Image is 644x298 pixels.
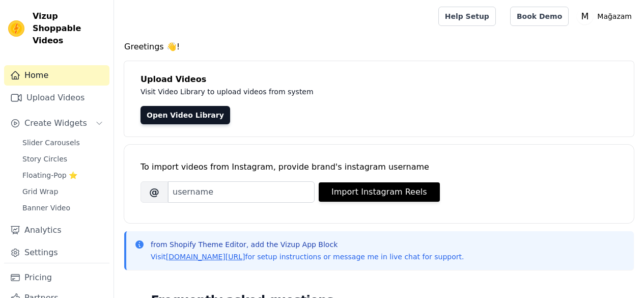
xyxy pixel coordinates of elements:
[141,106,230,124] a: Open Video Library
[16,184,109,199] a: Grid Wrap
[151,239,464,250] p: from Shopify Theme Editor, add the Vizup App Block
[4,220,109,240] a: Analytics
[577,7,636,25] button: M Mağazam
[4,113,109,133] button: Create Widgets
[22,203,70,213] span: Banner Video
[510,7,569,26] a: Book Demo
[151,252,464,262] p: Visit for setup instructions or message me in live chat for support.
[22,154,67,164] span: Story Circles
[22,138,80,148] span: Slider Carousels
[141,73,618,86] h4: Upload Videos
[4,65,109,86] a: Home
[16,136,109,150] a: Slider Carousels
[166,253,245,261] a: [DOMAIN_NAME][URL]
[16,168,109,182] a: Floating-Pop ⭐
[168,181,315,203] input: username
[16,152,109,166] a: Story Circles
[8,20,24,37] img: Vizup
[4,242,109,263] a: Settings
[438,7,496,26] a: Help Setup
[4,267,109,288] a: Pricing
[4,88,109,108] a: Upload Videos
[16,201,109,215] a: Banner Video
[141,181,168,203] span: @
[581,11,589,21] text: M
[22,170,77,180] span: Floating-Pop ⭐
[141,86,597,98] p: Visit Video Library to upload videos from system
[319,182,440,202] button: Import Instagram Reels
[124,41,634,53] h4: Greetings 👋!
[22,186,58,197] span: Grid Wrap
[33,10,105,47] span: Vizup Shoppable Videos
[593,7,636,25] p: Mağazam
[141,161,618,173] div: To import videos from Instagram, provide brand's instagram username
[24,117,87,129] span: Create Widgets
